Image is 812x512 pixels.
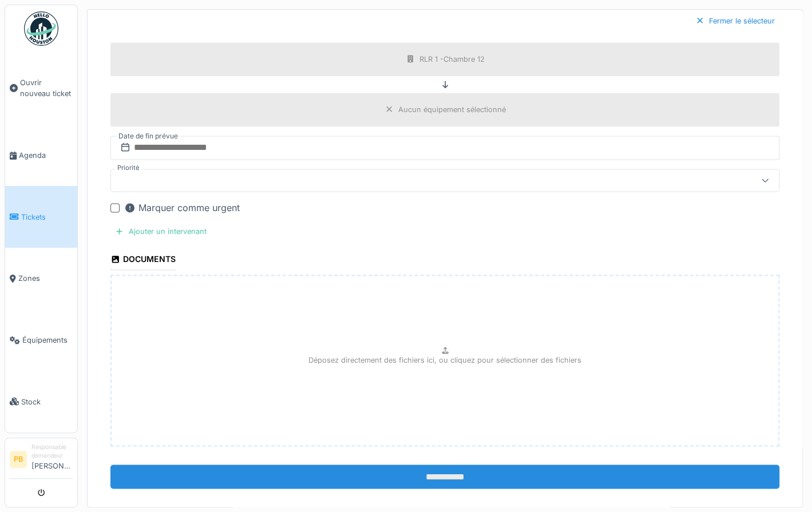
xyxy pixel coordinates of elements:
[5,309,77,371] a: Équipements
[5,52,77,125] a: Ouvrir nouveau ticket
[419,54,485,65] div: RLR 1 -Chambre 12
[5,371,77,432] a: Stock
[20,77,73,99] span: Ouvrir nouveau ticket
[117,130,179,142] label: Date de fin prévue
[10,451,27,468] li: PB
[5,125,77,186] a: Agenda
[31,443,73,476] li: [PERSON_NAME]
[308,354,581,365] p: Déposez directement des fichiers ici, ou cliquez pour sélectionner des fichiers
[10,443,73,479] a: PB Responsable demandeur[PERSON_NAME]
[5,248,77,309] a: Zones
[110,224,211,239] div: Ajouter un intervenant
[24,11,58,46] img: Badge_color-CXgf-gQk.svg
[110,251,176,270] div: Documents
[21,396,73,407] span: Stock
[31,443,73,461] div: Responsable demandeur
[398,104,506,115] div: Aucun équipement sélectionné
[115,163,142,173] label: Priorité
[124,201,240,215] div: Marquer comme urgent
[22,335,73,346] span: Équipements
[19,150,73,161] span: Agenda
[5,186,77,248] a: Tickets
[691,13,779,29] div: Fermer le sélecteur
[21,212,73,223] span: Tickets
[18,273,73,284] span: Zones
